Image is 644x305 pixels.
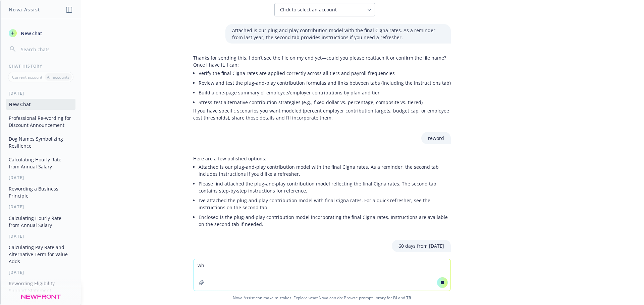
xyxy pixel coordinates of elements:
[393,295,397,301] a: BI
[199,88,451,97] li: Build a one-page summary of employee/employer contributions by plan and tier
[12,74,42,80] p: Current account
[6,213,75,231] button: Calculating Hourly Rate from Annual Salary
[199,180,451,194] p: Please find attached the plug‑and‑play contribution model reflecting the final Cigna rates. The s...
[199,97,451,107] li: Stress-test alternative contribution strategies (e.g., fixed dollar vs. percentage, composite vs....
[19,45,73,54] input: Search chats
[406,295,411,301] a: TR
[9,6,40,13] h1: Nova Assist
[6,99,75,110] button: New Chat
[47,74,69,80] p: All accounts
[6,133,75,151] button: Dog Names Symbolizing Resilience
[1,63,81,69] div: Chat History
[232,27,444,41] p: Attached is our plug and play contribution model with the final Cigna rates. As a reminder from l...
[1,299,81,304] div: More than a week ago
[1,175,81,180] div: [DATE]
[6,154,75,172] button: Calculating Hourly Rate from Annual Salary
[1,204,81,210] div: [DATE]
[428,135,444,142] p: reword
[199,197,451,211] p: I’ve attached the plug‑and‑play contribution model with final Cigna rates. For a quick refresher,...
[199,78,451,88] li: Review and test the plug-and-play contribution formulas and links between tabs (including the Ins...
[199,163,451,177] p: Attached is our plug-and-play contribution model with the final Cigna rates. As a reminder, the s...
[199,68,451,78] li: Verify the final Cigna rates are applied correctly across all tiers and payroll frequencies
[199,214,451,228] p: Enclosed is the plug‑and‑play contribution model incorporating the final Cigna rates. Instruction...
[1,233,81,239] div: [DATE]
[6,278,75,296] button: Rewording Eligibility Support Statement
[280,6,337,13] span: Click to select an account
[398,242,444,249] p: 60 days from [DATE]
[193,54,451,68] p: Thanks for sending this. I don’t see the file on my end yet—could you please reattach it or confi...
[6,242,75,267] button: Calculating Pay Rate and Alternative Term for Value Adds
[6,112,75,131] button: Professional Re-wording for Discount Announcement
[193,155,451,162] p: Here are a few polished options:
[1,90,81,96] div: [DATE]
[6,183,75,201] button: Rewording a Business Principle
[6,27,75,39] button: New chat
[274,3,375,16] button: Click to select an account
[1,270,81,275] div: [DATE]
[193,107,451,121] p: If you have specific scenarios you want modeled (percent employer contribution targets, budget ca...
[3,291,641,305] span: Nova Assist can make mistakes. Explore what Nova can do: Browse prompt library for and
[19,30,42,37] span: New chat
[194,259,450,291] textarea: wha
